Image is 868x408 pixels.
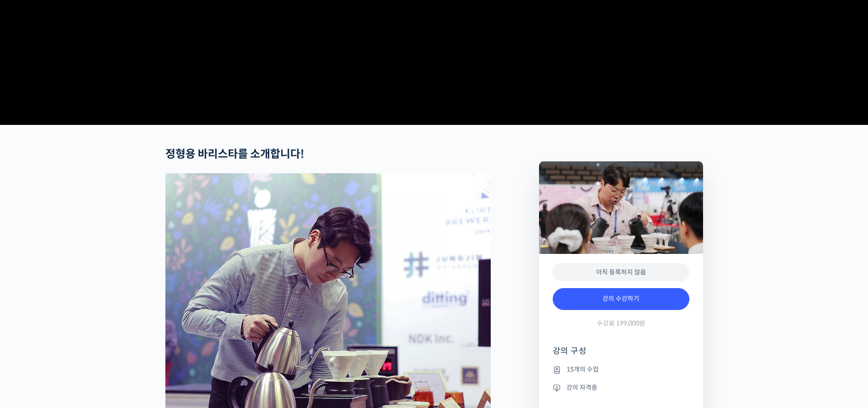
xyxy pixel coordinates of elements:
[3,289,60,312] a: 홈
[553,263,689,282] div: 아직 등록하지 않음
[29,303,34,310] span: 홈
[60,289,118,312] a: 대화
[553,364,689,375] li: 15개의 수업
[165,147,304,161] strong: 정형용 바리스타를 소개합니다!
[597,319,645,328] span: 수강료 199,000원
[141,303,152,310] span: 설정
[553,382,689,393] li: 강의 자격증
[553,346,689,364] h4: 강의 구성
[553,288,689,310] a: 강의 수강하기
[83,303,94,310] span: 대화
[118,289,175,312] a: 설정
